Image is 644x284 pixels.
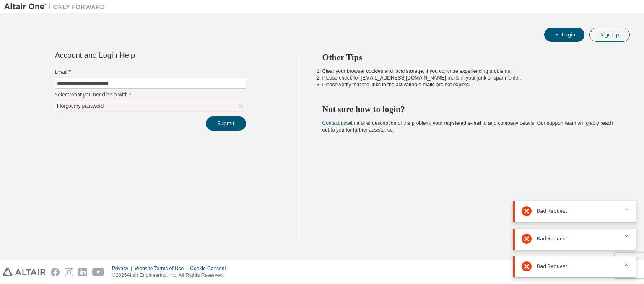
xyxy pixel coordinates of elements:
li: Please check for [EMAIL_ADDRESS][DOMAIN_NAME] mails in your junk or spam folder. [322,75,615,81]
div: Cookie Consent [190,265,231,272]
div: Account and Login Help [55,52,208,59]
img: instagram.svg [65,268,73,276]
h2: Not sure how to login? [322,104,615,115]
img: Altair One [4,3,109,11]
img: facebook.svg [51,268,60,276]
button: Submit [206,116,246,131]
a: Contact us [322,120,346,126]
img: altair_logo.svg [3,268,46,276]
img: linkedin.svg [78,268,87,276]
span: Bad Request [537,235,567,242]
h2: Other Tips [322,52,615,63]
button: Login [544,28,584,42]
li: Clear your browser cookies and local storage, if you continue experiencing problems. [322,68,615,75]
img: youtube.svg [92,268,104,276]
label: Email [55,69,246,75]
div: I forgot my password [56,101,105,111]
span: Bad Request [537,208,567,214]
span: Bad Request [537,263,567,270]
div: Privacy [112,265,135,272]
p: © 2025 Altair Engineering, Inc. All Rights Reserved. [112,272,231,279]
button: Sign Up [589,28,630,42]
label: Select what you need help with [55,91,246,98]
span: with a brief description of the problem, your registered e-mail id and company details. Our suppo... [322,120,613,133]
li: Please verify that the links in the activation e-mails are not expired. [322,81,615,88]
div: Website Terms of Use [135,265,190,272]
div: I forgot my password [55,101,246,111]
